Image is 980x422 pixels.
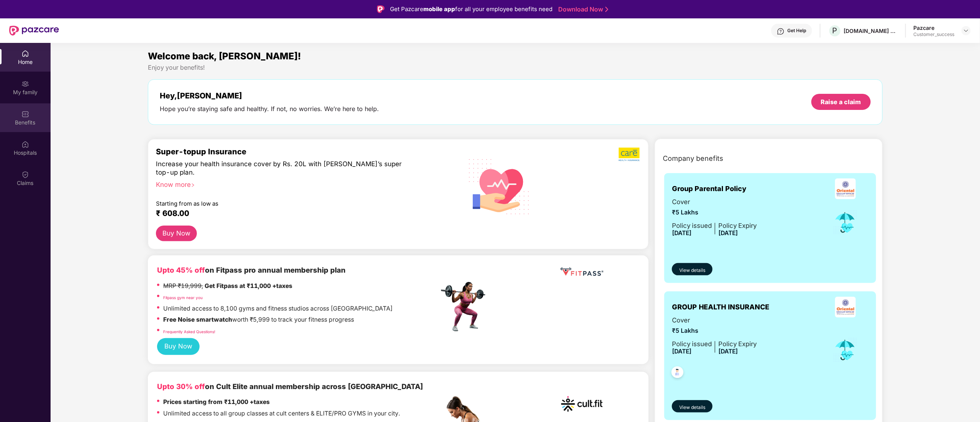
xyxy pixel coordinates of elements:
span: Cover [672,197,757,207]
img: svg+xml;base64,PHN2ZyBpZD0iRHJvcGRvd24tMzJ4MzIiIHhtbG5zPSJodHRwOi8vd3d3LnczLm9yZy8yMDAwL3N2ZyIgd2... [963,28,969,34]
span: right [191,183,195,187]
span: Welcome back, [PERSON_NAME]! [148,51,301,62]
del: MRP ₹19,999, [163,282,203,290]
span: [DATE] [718,229,738,237]
span: ₹5 Lakhs [672,208,757,218]
p: Unlimited access to 8,100 gyms and fitness studios across [GEOGRAPHIC_DATA] [163,304,393,314]
div: Enjoy your benefits! [148,64,882,72]
img: icon [833,337,858,363]
div: Get Help [788,28,806,34]
img: insurerLogo [835,178,856,199]
span: View details [679,267,705,274]
div: Hey, [PERSON_NAME] [160,91,379,100]
img: icon [833,210,858,235]
b: on Fitpass pro annual membership plan [157,266,346,275]
img: svg+xml;base64,PHN2ZyB4bWxucz0iaHR0cDovL3d3dy53My5vcmcvMjAwMC9zdmciIHdpZHRoPSI0OC45NDMiIGhlaWdodD... [668,364,687,383]
strong: Free Noise smartwatch [163,316,232,323]
img: Logo [377,5,385,13]
img: svg+xml;base64,PHN2ZyBpZD0iSG9tZSIgeG1sbnM9Imh0dHA6Ly93d3cudzMub3JnLzIwMDAvc3ZnIiB3aWR0aD0iMjAiIG... [21,50,29,57]
span: [DATE] [672,348,692,355]
div: Policy issued [672,221,712,231]
div: [DOMAIN_NAME] PRIVATE LIMITED [844,27,898,34]
img: svg+xml;base64,PHN2ZyB4bWxucz0iaHR0cDovL3d3dy53My5vcmcvMjAwMC9zdmciIHhtbG5zOnhsaW5rPSJodHRwOi8vd3... [463,149,536,223]
a: Fitpass gym near you [163,295,203,300]
div: Pazcare [914,24,955,31]
div: Super-topup Insurance [156,147,439,156]
b: Upto 30% off [157,382,205,391]
a: Frequently Asked Questions! [163,329,215,334]
div: Policy Expiry [718,339,757,349]
strong: Prices starting from ₹11,000 +taxes [163,398,270,406]
a: Download Now [558,5,606,13]
span: Cover [672,315,757,325]
span: ₹5 Lakhs [672,326,757,336]
img: fppp.png [559,265,605,279]
button: View details [672,400,713,412]
span: [DATE] [718,348,738,355]
button: Buy Now [157,338,200,355]
button: Buy Now [156,226,197,241]
p: Unlimited access to all group classes at cult centers & ELITE/PRO GYMS in your city. [163,409,400,419]
strong: mobile app [423,5,455,13]
div: Know more [156,180,434,186]
strong: Get Fitpass at ₹11,000 +taxes [205,282,292,290]
p: worth ₹5,999 to track your fitness progress [163,315,354,325]
div: Policy Expiry [718,221,757,231]
img: svg+xml;base64,PHN2ZyBpZD0iSG9zcGl0YWxzIiB4bWxucz0iaHR0cDovL3d3dy53My5vcmcvMjAwMC9zdmciIHdpZHRoPS... [21,141,29,148]
div: Increase your health insurance cover by Rs. 20L with [PERSON_NAME]’s super top-up plan. [156,160,406,177]
div: Get Pazcare for all your employee benefits need [390,5,552,14]
img: svg+xml;base64,PHN2ZyBpZD0iQmVuZWZpdHMiIHhtbG5zPSJodHRwOi8vd3d3LnczLm9yZy8yMDAwL3N2ZyIgd2lkdGg9Ij... [21,110,29,118]
span: Company benefits [663,153,723,164]
span: [DATE] [672,229,692,237]
span: GROUP HEALTH INSURANCE [672,302,769,312]
img: svg+xml;base64,PHN2ZyBpZD0iQ2xhaW0iIHhtbG5zPSJodHRwOi8vd3d3LnczLm9yZy8yMDAwL3N2ZyIgd2lkdGg9IjIwIi... [21,171,29,178]
div: Customer_success [914,31,955,38]
img: svg+xml;base64,PHN2ZyB3aWR0aD0iMjAiIGhlaWdodD0iMjAiIHZpZXdCb3g9IjAgMCAyMCAyMCIgZmlsbD0ibm9uZSIgeG... [21,80,29,88]
div: ₹ 608.00 [156,209,431,218]
img: b5dec4f62d2307b9de63beb79f102df3.png [619,147,641,162]
div: Starting from as low as [156,200,406,206]
span: View details [679,404,705,411]
div: Raise a claim [821,98,861,106]
img: Stroke [605,5,608,13]
div: Policy issued [672,339,712,349]
b: Upto 45% off [157,266,205,275]
span: P [833,26,837,35]
img: svg+xml;base64,PHN2ZyBpZD0iSGVscC0zMngzMiIgeG1sbnM9Imh0dHA6Ly93d3cudzMub3JnLzIwMDAvc3ZnIiB3aWR0aD... [777,28,785,35]
img: New Pazcare Logo [9,26,59,36]
b: on Cult Elite annual membership across [GEOGRAPHIC_DATA] [157,382,423,391]
button: View details [672,263,713,275]
img: insurerLogo [835,297,856,317]
div: Hope you’re staying safe and healthy. If not, no worries. We’re here to help. [160,105,379,113]
span: Group Parental Policy [672,183,746,194]
img: fpp.png [439,280,492,334]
